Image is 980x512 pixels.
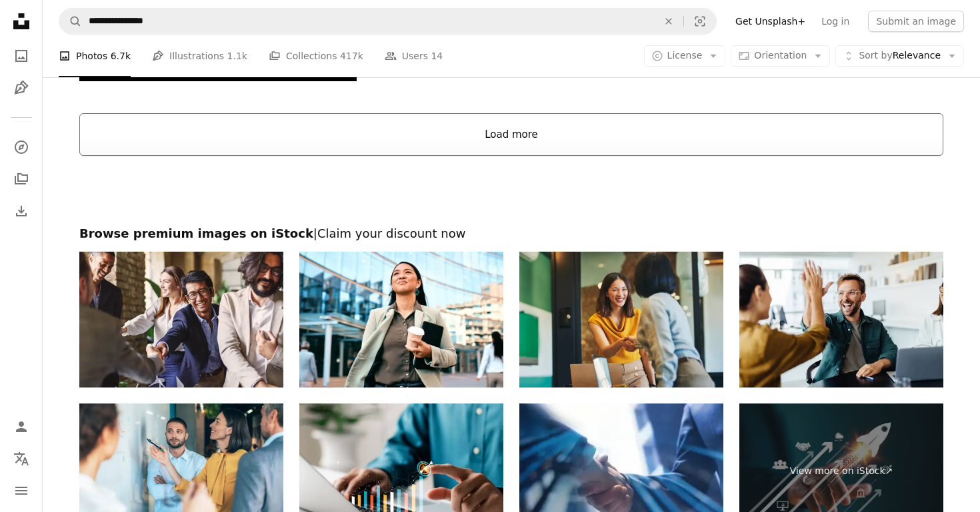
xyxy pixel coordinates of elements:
[859,49,941,63] span: Relevance
[340,49,363,63] span: 417k
[385,35,443,77] a: Users 14
[59,9,82,34] button: Search Unsplash
[859,50,892,61] span: Sort by
[79,252,283,387] img: Multicultural Business Professionals Celebrating Success
[667,50,703,61] span: License
[731,45,830,67] button: Orientation
[8,198,35,224] a: Download History
[79,226,943,242] h2: Browse premium images on iStock
[868,11,964,32] button: Submit an image
[8,134,35,160] a: Explore
[8,413,35,440] a: Log in / Sign up
[8,75,35,101] a: Illustrations
[59,8,717,35] form: Find visuals sitewide
[684,9,716,34] button: Visual search
[227,49,247,63] span: 1.1k
[727,11,813,32] a: Get Unsplash+
[313,226,466,240] span: | Claim your discount now
[835,45,964,67] button: Sort byRelevance
[269,35,363,77] a: Collections 417k
[8,43,35,69] a: Photos
[644,45,726,67] button: License
[79,113,943,156] button: Load more
[813,11,857,32] a: Log in
[8,166,35,192] a: Collections
[519,252,723,387] img: Cheerful businesswomen shaking hands in meeting room
[431,49,443,63] span: 14
[739,252,943,387] img: Business people celebrating success in an office
[654,9,683,34] button: Clear
[754,50,807,61] span: Orientation
[8,445,35,472] button: Language
[8,477,35,504] button: Menu
[8,8,35,37] a: Home — Unsplash
[152,35,247,77] a: Illustrations 1.1k
[299,252,503,387] img: Confident Businesswoman Walking with Coffee Outside Modern Office Building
